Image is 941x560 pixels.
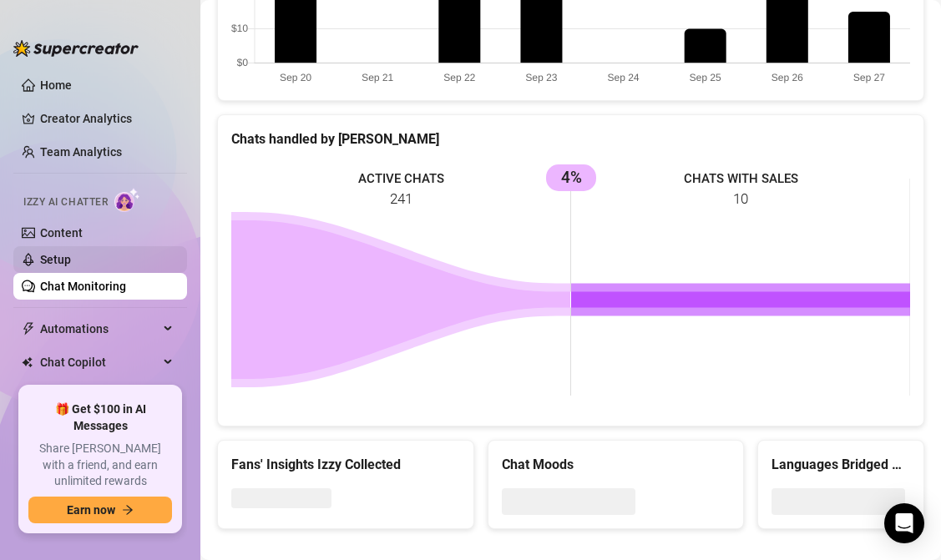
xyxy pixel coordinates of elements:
div: Open Intercom Messenger [884,503,924,543]
a: Team Analytics [40,145,122,159]
a: Creator Analytics [40,105,174,132]
div: Chat Moods [502,454,731,475]
img: AI Chatter [114,188,140,212]
span: Earn now [67,503,115,517]
div: Languages Bridged By [PERSON_NAME] [772,454,910,475]
a: Home [40,78,72,92]
a: Setup [40,253,71,266]
span: Chat Copilot [40,349,159,376]
span: Automations [40,315,159,342]
div: Fans' Insights Izzy Collected [231,454,460,475]
button: Earn nowarrow-right [28,497,172,523]
img: logo-BBDzfeDw.svg [13,40,139,57]
img: Chat Copilot [22,356,33,368]
span: Share [PERSON_NAME] with a friend, and earn unlimited rewards [28,441,172,490]
span: thunderbolt [22,322,35,335]
span: Izzy AI Chatter [23,194,108,210]
span: arrow-right [122,504,134,516]
a: Content [40,226,83,240]
div: Chats handled by [PERSON_NAME] [231,129,910,149]
span: 🎁 Get $100 in AI Messages [28,401,172,434]
a: Chat Monitoring [40,280,126,293]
